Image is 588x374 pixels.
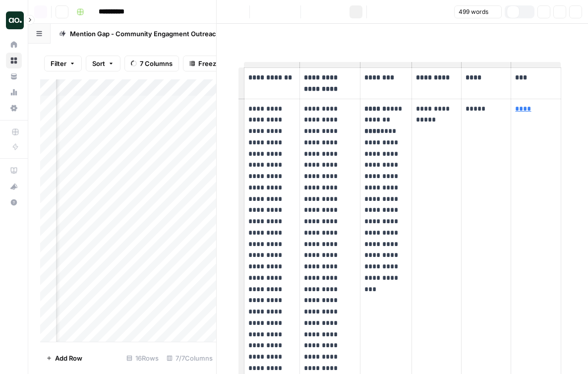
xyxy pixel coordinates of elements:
[459,7,488,16] span: 499 words
[6,179,21,194] div: What's new?
[6,68,22,84] a: Your Data
[6,194,22,210] button: Help + Support
[55,353,82,363] span: Add Row
[92,59,105,68] span: Sort
[198,59,249,68] span: Freeze Columns
[122,350,163,366] div: 16 Rows
[40,350,88,366] button: Add Row
[6,11,24,29] img: Dillon Test Logo
[163,350,217,366] div: 7/7 Columns
[124,56,179,71] button: 7 Columns
[70,29,220,39] div: Mention Gap - Community Engagment Outreach
[44,56,82,71] button: Filter
[6,53,22,68] a: Browse
[6,179,22,194] button: What's new?
[6,100,22,116] a: Settings
[6,163,22,179] a: AirOps Academy
[51,59,66,68] span: Filter
[6,84,22,100] a: Usage
[51,24,239,44] a: Mention Gap - Community Engagment Outreach
[140,59,173,68] span: 7 Columns
[6,8,22,33] button: Workspace: Dillon Test
[183,56,256,71] button: Freeze Columns
[86,56,120,71] button: Sort
[454,5,502,18] button: 499 words
[6,37,22,53] a: Home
